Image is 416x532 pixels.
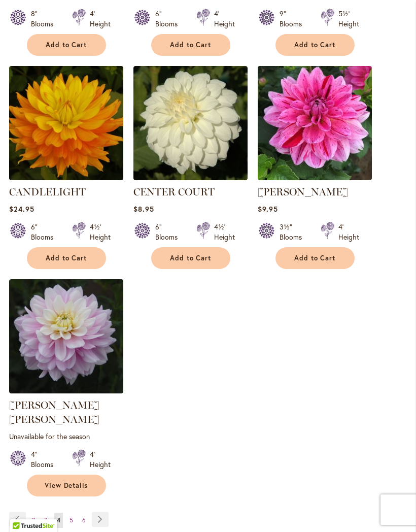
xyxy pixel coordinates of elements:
[294,41,336,49] span: Add to Cart
[80,513,88,528] a: 6
[45,481,88,490] span: View Details
[9,399,99,425] a: [PERSON_NAME] [PERSON_NAME]
[9,431,123,441] p: Unavailable for the season
[9,386,123,395] a: Charlotte Mae
[338,222,359,242] div: 4' Height
[90,9,111,29] div: 4' Height
[46,41,87,49] span: Add to Cart
[258,173,372,182] a: CHA CHING
[170,254,212,262] span: Add to Cart
[214,222,235,242] div: 4½' Height
[155,9,184,29] div: 6" Blooms
[46,254,87,262] span: Add to Cart
[27,247,106,269] button: Add to Cart
[170,41,212,49] span: Add to Cart
[133,186,215,198] a: CENTER COURT
[151,247,230,269] button: Add to Cart
[133,173,248,182] a: CENTER COURT
[258,66,372,180] img: CHA CHING
[57,516,60,524] span: 4
[67,513,76,528] a: 5
[155,222,184,242] div: 6" Blooms
[31,449,60,470] div: 4" Blooms
[280,9,308,29] div: 9" Blooms
[294,254,336,262] span: Add to Cart
[280,222,308,242] div: 3½" Blooms
[151,34,230,56] button: Add to Cart
[133,66,248,180] img: CENTER COURT
[31,222,60,242] div: 6" Blooms
[214,9,235,29] div: 4' Height
[31,9,60,29] div: 8" Blooms
[133,204,154,214] span: $8.95
[338,9,359,29] div: 5½' Height
[27,34,106,56] button: Add to Cart
[90,449,111,470] div: 4' Height
[258,186,348,198] a: [PERSON_NAME]
[9,204,34,214] span: $24.95
[9,186,86,198] a: CANDLELIGHT
[9,173,123,182] a: CANDLELIGHT
[82,516,86,524] span: 6
[8,496,36,524] iframe: Launch Accessibility Center
[44,516,48,524] span: 3
[9,279,123,393] img: Charlotte Mae
[275,247,355,269] button: Add to Cart
[42,513,50,528] a: 3
[9,66,123,180] img: CANDLELIGHT
[70,516,73,524] span: 5
[258,204,278,214] span: $9.95
[275,34,355,56] button: Add to Cart
[90,222,111,242] div: 4½' Height
[27,475,106,496] a: View Details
